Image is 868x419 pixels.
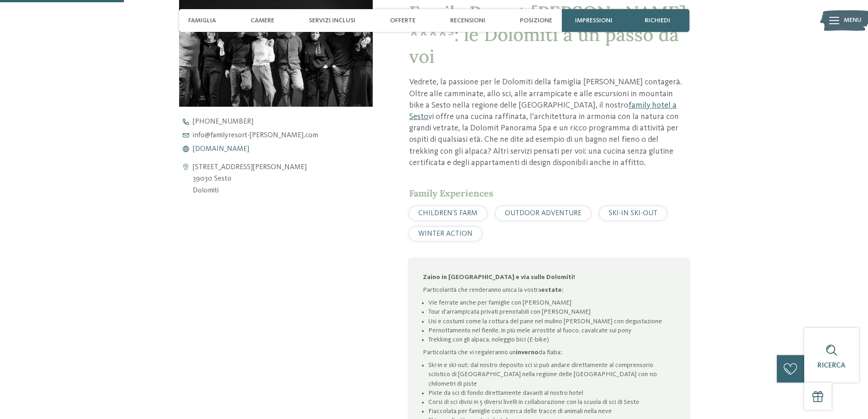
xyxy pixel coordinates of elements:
p: Particolarità che renderanno unica la vostra : [423,285,675,295]
span: Camere [251,17,274,25]
span: Recensioni [450,17,485,25]
p: Particolarità che vi regaleranno un da fiaba: [423,348,675,357]
span: Famiglia [188,17,216,25]
span: WINTER ACTION [418,230,473,238]
li: Tour d’arrampicata privati prenotabili con [PERSON_NAME] [428,307,675,316]
span: Family Resort [PERSON_NAME] ****ˢ: le Dolomiti a un passo da voi [409,1,686,68]
li: Pernottamento nel fienile, in più mele arrostite al fuoco, cavalcate sui pony [428,326,675,335]
p: Vedrete, la passione per le Dolomiti della famiglia [PERSON_NAME] contagerà. Oltre alle camminate... [409,77,689,169]
span: SKI-IN SKI-OUT [609,210,657,217]
li: Corsi di sci divisi in 5 diversi livelli in collaborazione con la scuola di sci di Sesto [428,398,675,407]
span: Impressioni [575,17,612,25]
li: Usi e costumi come la cottura del pane nel mulino [PERSON_NAME] con degustazione [428,317,675,326]
span: richiedi [645,17,670,25]
a: info@familyresort-[PERSON_NAME].com [179,132,389,139]
span: Family Experiences [409,187,493,199]
span: Offerte [390,17,416,25]
span: Servizi inclusi [309,17,355,25]
li: Vie ferrate anche per famiglie con [PERSON_NAME] [428,298,675,307]
span: CHILDREN’S FARM [418,210,478,217]
address: [STREET_ADDRESS][PERSON_NAME] 39030 Sesto Dolomiti [193,162,307,197]
a: [DOMAIN_NAME] [179,145,389,153]
span: Posizione [520,17,552,25]
li: Piste da sci di fondo direttamente davanti al nostro hotel [428,388,675,398]
a: [PHONE_NUMBER] [179,118,389,125]
li: Ski-in e ski-out: dal nostro deposito sci si può andare direttamente al comprensorio sciistico di... [428,361,675,388]
strong: estate [541,287,562,293]
li: Trekking con gli alpaca, noleggio bici (E-bike) [428,335,675,344]
strong: Zaino in [GEOGRAPHIC_DATA] e via sulle Dolomiti! [423,274,575,280]
span: [PHONE_NUMBER] [193,118,253,125]
li: Fiaccolata per famiglie con ricerca delle tracce di animali nella neve [428,407,675,416]
span: [DOMAIN_NAME] [193,145,249,153]
span: OUTDOOR ADVENTURE [505,210,581,217]
span: info@ familyresort-[PERSON_NAME]. com [193,132,318,139]
span: Ricerca [817,362,846,369]
strong: inverno [516,349,539,356]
